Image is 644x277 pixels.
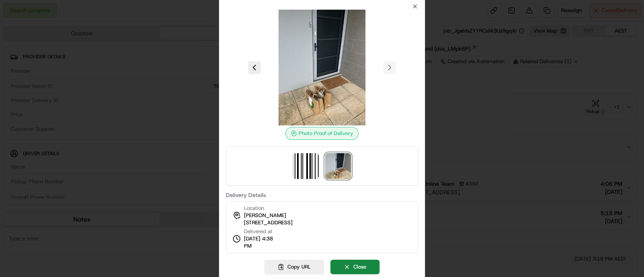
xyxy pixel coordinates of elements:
[330,260,380,274] button: Close
[244,219,293,226] span: [STREET_ADDRESS]
[244,212,286,219] span: [PERSON_NAME]
[293,153,319,179] img: barcode_scan_on_pickup image
[264,10,380,125] img: photo_proof_of_delivery image
[244,235,281,250] span: [DATE] 4:38 PM
[264,260,324,274] button: Copy URL
[325,153,351,179] img: photo_proof_of_delivery image
[244,205,264,212] span: Location
[244,228,281,235] span: Delivered at
[285,127,359,140] div: Photo Proof of Delivery
[226,192,418,198] label: Delivery Details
